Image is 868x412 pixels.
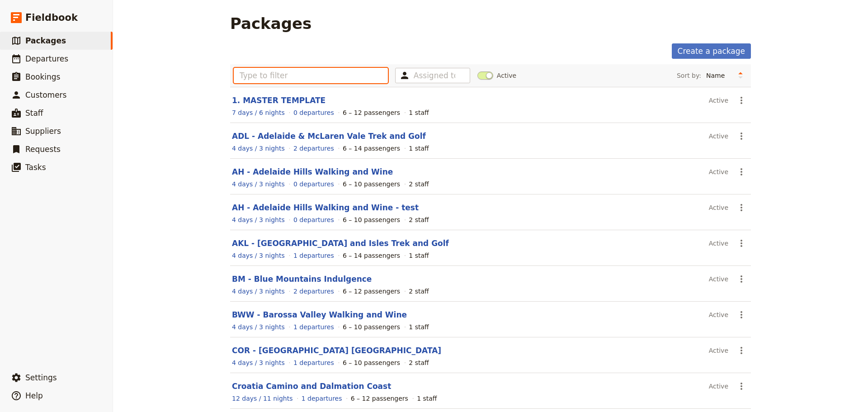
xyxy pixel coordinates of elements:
[409,215,429,224] div: 2 staff
[293,108,334,117] a: View the departures for this package
[232,252,285,259] span: 4 days / 3 nights
[25,36,66,45] span: Packages
[734,236,749,251] button: Actions
[234,68,388,83] input: Type to filter
[25,145,61,154] span: Requests
[25,72,60,81] span: Bookings
[709,307,728,322] div: Active
[232,275,372,284] a: BM - Blue Mountains Indulgence
[343,287,400,296] div: 6 – 12 passengers
[734,128,749,144] button: Actions
[672,43,751,59] a: Create a package
[734,69,747,82] button: Change sort direction
[293,215,334,224] a: View the departures for this package
[232,203,419,212] a: AH - Adelaide Hills Walking and Wine - test
[709,93,728,108] div: Active
[232,287,285,296] a: View the itinerary for this package
[414,70,455,81] input: Assigned to
[25,90,66,99] span: Customers
[232,310,407,319] a: BWW - Barossa Valley Walking and Wine
[409,358,429,367] div: 2 staff
[232,322,285,331] a: View the itinerary for this package
[409,322,429,331] div: 1 staff
[232,346,441,355] a: COR - [GEOGRAPHIC_DATA] [GEOGRAPHIC_DATA]
[232,323,285,331] span: 4 days / 3 nights
[677,71,701,80] span: Sort by:
[293,180,334,189] a: View the departures for this package
[302,394,342,403] a: View the departures for this package
[232,180,285,188] span: 4 days / 3 nights
[497,71,516,80] span: Active
[343,144,400,153] div: 6 – 14 passengers
[293,287,334,296] a: View the departures for this package
[709,128,728,144] div: Active
[343,108,400,117] div: 6 – 12 passengers
[734,200,749,215] button: Actions
[230,14,311,33] h1: Packages
[351,394,408,403] div: 6 – 12 passengers
[709,379,728,394] div: Active
[343,322,400,331] div: 6 – 10 passengers
[293,322,334,331] a: View the departures for this package
[232,144,285,153] a: View the itinerary for this package
[734,164,749,180] button: Actions
[25,54,68,63] span: Departures
[409,144,429,153] div: 1 staff
[25,391,43,400] span: Help
[709,236,728,251] div: Active
[409,287,429,296] div: 2 staff
[25,109,43,118] span: Staff
[25,163,46,172] span: Tasks
[232,382,391,391] a: Croatia Camino and Dalmation Coast
[25,11,78,24] span: Fieldbook
[734,271,749,287] button: Actions
[343,180,400,189] div: 6 – 10 passengers
[734,307,749,322] button: Actions
[25,127,61,136] span: Suppliers
[709,343,728,358] div: Active
[343,251,400,260] div: 6 – 14 passengers
[232,215,285,224] a: View the itinerary for this package
[232,239,449,248] a: AKL - [GEOGRAPHIC_DATA] and Isles Trek and Golf
[409,180,429,189] div: 2 staff
[232,108,285,117] a: View the itinerary for this package
[232,251,285,260] a: View the itinerary for this package
[232,216,285,223] span: 4 days / 3 nights
[232,167,393,176] a: AH - Adelaide Hills Walking and Wine
[232,288,285,295] span: 4 days / 3 nights
[232,359,285,366] span: 4 days / 3 nights
[25,373,57,382] span: Settings
[734,379,749,394] button: Actions
[702,69,734,82] select: Sort by:
[343,358,400,367] div: 6 – 10 passengers
[232,358,285,367] a: View the itinerary for this package
[734,343,749,358] button: Actions
[293,251,334,260] a: View the departures for this package
[232,145,285,152] span: 4 days / 3 nights
[409,108,429,117] div: 1 staff
[709,271,728,287] div: Active
[417,394,437,403] div: 1 staff
[734,93,749,108] button: Actions
[232,394,293,403] a: View the itinerary for this package
[293,358,334,367] a: View the departures for this package
[232,395,293,402] span: 12 days / 11 nights
[232,180,285,189] a: View the itinerary for this package
[293,144,334,153] a: View the departures for this package
[232,109,285,116] span: 7 days / 6 nights
[709,200,728,215] div: Active
[232,96,325,105] a: 1. MASTER TEMPLATE
[709,164,728,180] div: Active
[232,132,426,141] a: ADL - Adelaide & McLaren Vale Trek and Golf
[343,215,400,224] div: 6 – 10 passengers
[409,251,429,260] div: 1 staff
